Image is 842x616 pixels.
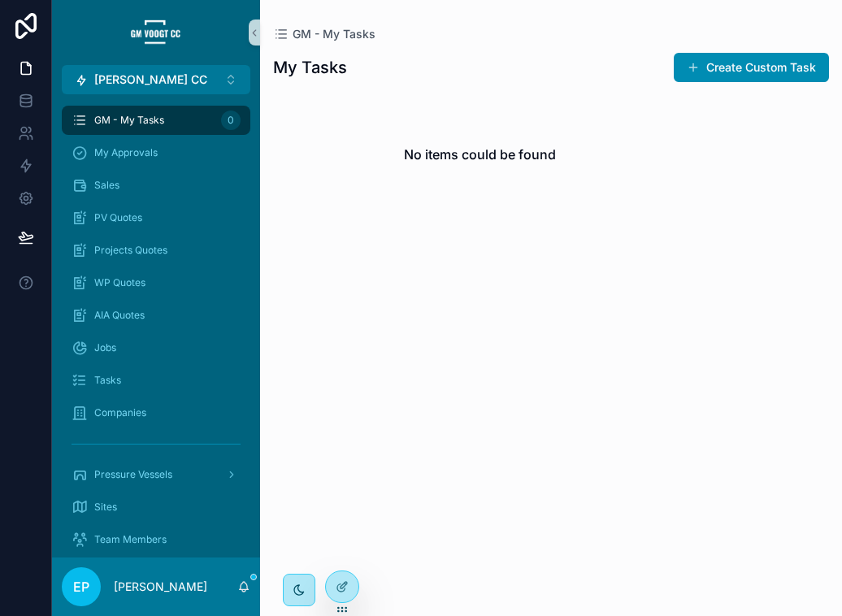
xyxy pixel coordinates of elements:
span: Jobs [94,341,116,354]
p: [PERSON_NAME] [114,579,207,595]
a: GM - My Tasks [273,26,375,42]
a: My Approvals [62,138,250,167]
span: Sales [94,179,119,192]
div: scrollable content [52,94,260,557]
span: Team Members [94,533,167,546]
span: GM - My Tasks [94,114,164,127]
a: Team Members [62,525,250,554]
span: Companies [94,406,146,419]
a: Sites [62,492,250,522]
span: EP [73,577,89,596]
button: Create Custom Task [674,53,829,82]
a: Jobs [62,333,250,362]
span: AIA Quotes [94,309,145,322]
h1: My Tasks [273,56,347,79]
a: Tasks [62,366,250,395]
div: 0 [221,111,241,130]
a: Projects Quotes [62,236,250,265]
span: PV Quotes [94,211,142,224]
span: Pressure Vessels [94,468,172,481]
span: Tasks [94,374,121,387]
h2: No items could be found [404,145,556,164]
span: GM - My Tasks [293,26,375,42]
span: [PERSON_NAME] CC [94,72,207,88]
a: Sales [62,171,250,200]
a: PV Quotes [62,203,250,232]
span: My Approvals [94,146,158,159]
span: Projects Quotes [94,244,167,257]
img: App logo [130,20,182,46]
a: WP Quotes [62,268,250,297]
span: Sites [94,501,117,514]
a: AIA Quotes [62,301,250,330]
span: WP Quotes [94,276,145,289]
a: Pressure Vessels [62,460,250,489]
a: Companies [62,398,250,427]
button: Select Button [62,65,250,94]
a: GM - My Tasks0 [62,106,250,135]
